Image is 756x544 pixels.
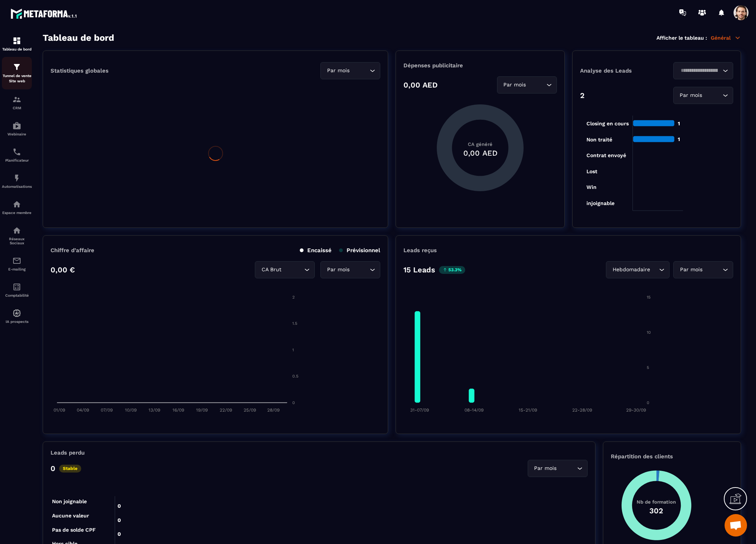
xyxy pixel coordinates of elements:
span: Par mois [678,266,704,274]
tspan: Contrat envoyé [586,152,626,159]
p: Tableau de bord [2,47,32,51]
tspan: 10 [647,330,651,335]
div: Open chat [725,514,747,537]
tspan: Closing en cours [586,120,628,127]
p: Réseaux Sociaux [2,237,32,245]
span: Hebdomadaire [611,266,652,274]
p: Planificateur [2,158,32,162]
img: automations [12,174,21,183]
input: Search for option [678,67,721,75]
tspan: 1 [292,348,294,352]
span: Par mois [533,464,558,473]
tspan: 1.5 [292,321,297,326]
input: Search for option [704,266,721,274]
p: Statistiques globales [51,67,109,74]
div: Search for option [255,261,315,278]
input: Search for option [558,464,575,473]
a: formationformationTableau de bord [2,31,32,57]
p: Stable [59,465,81,473]
input: Search for option [528,81,545,89]
tspan: Non traité [586,137,612,143]
p: Général [711,34,741,41]
a: schedulerschedulerPlanificateur [2,142,32,168]
div: Search for option [497,76,557,94]
p: Analyse des Leads [580,67,657,74]
tspan: 29-30/09 [626,407,646,413]
tspan: Lost [586,168,597,174]
tspan: 19/09 [196,407,208,413]
input: Search for option [351,67,368,75]
tspan: 13/09 [149,407,160,413]
img: automations [12,200,21,209]
input: Search for option [283,266,302,274]
p: 0 [51,464,55,473]
tspan: 22/09 [220,407,232,413]
tspan: 07/09 [101,407,113,413]
div: Search for option [673,62,733,79]
p: Prévisionnel [339,247,380,254]
img: automations [12,121,21,130]
span: Par mois [502,81,528,89]
p: 2 [580,91,585,100]
img: formation [12,62,21,71]
tspan: 22-28/09 [572,407,592,413]
tspan: Pas de solde CPF [52,527,96,533]
tspan: 15-21/09 [519,407,537,413]
span: CA Brut [260,266,283,274]
tspan: 0.5 [292,374,298,379]
input: Search for option [351,266,368,274]
a: formationformationCRM [2,89,32,116]
img: logo [10,7,78,20]
a: automationsautomationsAutomatisations [2,168,32,194]
tspan: 10/09 [125,407,137,413]
p: 15 Leads [403,265,435,274]
p: 0,00 AED [403,80,438,89]
a: social-networksocial-networkRéseaux Sociaux [2,220,32,251]
p: Tunnel de vente Site web [2,73,32,84]
span: Par mois [325,67,351,75]
p: 53.3% [439,266,465,274]
a: automationsautomationsWebinaire [2,116,32,142]
p: Leads reçus [403,247,437,254]
p: Webinaire [2,132,32,136]
h3: Tableau de bord [43,33,114,43]
a: emailemailE-mailing [2,251,32,277]
p: CRM [2,106,32,110]
tspan: 0 [292,400,295,405]
tspan: 25/09 [244,407,256,413]
div: Search for option [320,261,380,278]
div: Search for option [320,62,380,79]
span: Par mois [325,266,351,274]
img: social-network [12,226,21,235]
img: formation [12,36,21,45]
tspan: 15 [647,295,650,300]
p: Comptabilité [2,293,32,297]
img: email [12,256,21,265]
p: Afficher le tableau : [656,35,707,41]
tspan: 01/09 [54,407,65,413]
tspan: 31-07/09 [410,407,429,413]
div: Search for option [528,460,588,477]
p: Dépenses publicitaire [403,62,557,69]
p: IA prospects [2,320,32,324]
p: E-mailing [2,267,32,271]
span: Par mois [678,91,704,100]
tspan: 2 [292,295,295,300]
input: Search for option [652,266,657,274]
p: 0,00 € [51,265,75,274]
div: Search for option [673,261,733,278]
tspan: 0 [647,400,649,405]
tspan: 08-14/09 [464,407,484,413]
p: Chiffre d’affaire [51,247,94,254]
a: accountantaccountantComptabilité [2,277,32,303]
img: automations [12,309,21,318]
input: Search for option [704,91,721,100]
img: accountant [12,282,21,291]
div: Search for option [673,87,733,104]
tspan: 16/09 [173,407,184,413]
tspan: injoignable [586,200,614,207]
tspan: Win [586,184,596,190]
div: Search for option [606,261,670,278]
p: Leads perdu [51,449,85,456]
tspan: 04/09 [77,407,89,413]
